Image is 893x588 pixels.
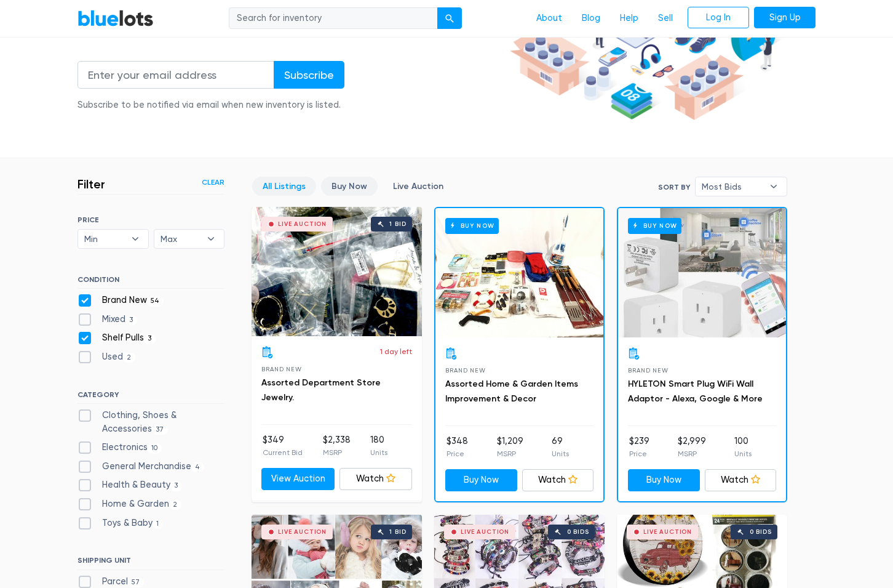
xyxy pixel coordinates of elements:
p: MSRP [678,448,706,459]
a: Sign Up [754,7,816,29]
a: Live Auction 1 bid [252,207,422,336]
li: 69 [552,435,569,459]
div: Subscribe to be notified via email when new inventory is listed. [77,99,344,112]
label: Used [77,350,135,364]
a: Buy Now [321,177,378,196]
a: Live Auction [383,177,454,196]
p: MSRP [497,448,523,459]
input: Subscribe [274,61,344,89]
li: 100 [734,435,752,459]
li: $349 [263,433,303,458]
h6: CATEGORY [77,390,224,404]
li: $2,338 [323,433,351,458]
label: Shelf Pulls [77,331,156,345]
h6: SHIPPING UNIT [77,556,224,570]
label: Health & Beauty [77,478,182,492]
span: 37 [152,425,168,435]
p: MSRP [323,447,351,458]
a: Help [610,7,648,30]
h6: PRICE [77,215,224,224]
h6: CONDITION [77,275,224,289]
b: ▾ [122,230,148,248]
h6: Buy Now [628,218,681,233]
span: Most Bids [702,177,763,196]
div: 1 bid [389,529,406,535]
label: Toys & Baby [77,517,163,530]
a: Watch [339,468,413,490]
span: Max [161,230,201,248]
a: Watch [705,469,777,491]
span: 2 [169,500,181,510]
a: All Listings [252,177,316,196]
li: $1,209 [497,435,523,459]
h3: Filter [77,177,105,191]
div: Live Auction [278,221,327,227]
div: Live Auction [643,529,692,535]
p: Units [370,447,387,458]
a: About [526,7,572,30]
a: Watch [522,469,594,491]
li: 180 [370,433,387,458]
a: BlueLots [77,9,154,27]
li: $348 [446,435,468,459]
a: HYLETON Smart Plug WiFi Wall Adaptor - Alexa, Google & More [628,379,763,404]
label: General Merchandise [77,460,204,473]
p: Price [629,448,649,459]
li: $2,999 [678,435,706,459]
span: Brand New [445,367,485,374]
span: 3 [144,334,156,344]
a: Clear [202,177,224,188]
p: Units [734,448,752,459]
a: Buy Now [618,208,786,337]
a: Assorted Department Store Jewelry. [261,377,381,403]
a: Sell [648,7,683,30]
div: 1 bid [389,221,406,227]
label: Sort By [658,182,690,193]
input: Search for inventory [229,7,438,30]
span: 10 [148,443,162,453]
input: Enter your email address [77,61,274,89]
label: Mixed [77,313,137,326]
div: Live Auction [461,529,509,535]
p: Price [446,448,468,459]
a: Blog [572,7,610,30]
label: Clothing, Shoes & Accessories [77,409,224,435]
span: 1 [153,519,163,529]
a: Assorted Home & Garden Items Improvement & Decor [445,379,578,404]
h6: Buy Now [445,218,499,233]
label: Home & Garden [77,497,181,511]
span: 3 [170,481,182,491]
span: Brand New [261,366,301,373]
span: 3 [125,315,137,325]
span: 57 [128,578,144,587]
div: 0 bids [567,529,589,535]
span: 2 [123,353,135,363]
p: Units [552,448,569,459]
a: Buy Now [628,469,700,491]
a: Buy Now [435,208,603,337]
li: $239 [629,435,649,459]
label: Electronics [77,441,162,454]
p: 1 day left [380,346,412,357]
p: Current Bid [263,447,303,458]
span: 54 [147,296,164,306]
span: Brand New [628,367,668,374]
div: Live Auction [278,529,327,535]
b: ▾ [761,177,787,196]
span: 4 [191,462,204,472]
a: Buy Now [445,469,517,491]
a: Log In [688,7,749,29]
b: ▾ [198,230,224,248]
div: 0 bids [750,529,772,535]
a: View Auction [261,468,335,490]
span: Min [84,230,125,248]
label: Brand New [77,294,164,307]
